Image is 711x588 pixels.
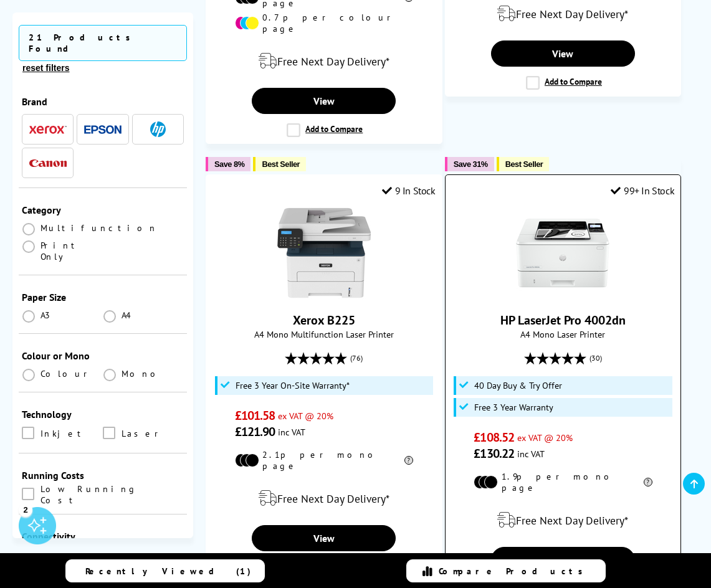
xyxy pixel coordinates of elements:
label: Add to Compare [287,123,363,137]
span: Low Running Cost [41,488,184,501]
span: Best Seller [505,159,543,169]
span: Compare Products [439,566,589,577]
span: £108.52 [474,429,514,445]
span: £121.90 [235,424,275,440]
div: Connectivity [22,530,184,543]
button: Canon [26,154,70,171]
button: Best Seller [253,157,306,171]
span: Inkjet [41,427,87,440]
div: Technology [22,408,184,420]
div: modal_delivery [212,44,436,78]
li: 1.9p per mono page [474,471,652,493]
a: Xerox B225 [293,312,355,328]
span: ex VAT @ 20% [278,410,333,422]
span: Free 3 Year Warranty [474,402,553,412]
div: Brand [22,95,184,108]
li: 2.1p per mono page [235,449,413,472]
button: Save 8% [206,157,251,171]
img: HP [150,121,166,137]
div: Category [22,204,184,216]
span: Multifunction [41,222,158,234]
span: Print Only [41,240,103,262]
div: modal_delivery [452,503,675,538]
img: Canon [29,159,67,167]
span: (30) [589,346,602,370]
span: 21 Products Found [19,25,187,61]
button: reset filters [19,62,73,73]
span: A4 Mono Laser Printer [452,328,675,340]
span: Best Seller [262,159,300,169]
span: A4 [122,310,133,321]
button: Xerox [26,121,70,138]
div: modal_delivery [212,481,436,516]
button: Save 31% [445,157,494,171]
span: Mono [122,368,163,379]
span: Colour [41,368,92,379]
img: Xerox [29,125,67,134]
span: Save 8% [214,159,244,169]
a: HP LaserJet Pro 4002dn [516,290,609,302]
a: Compare Products [406,559,606,582]
img: Xerox B225 [277,206,371,300]
span: Free 3 Year On-Site Warranty* [236,381,350,391]
label: Add to Compare [526,76,602,90]
button: HP [135,121,180,138]
span: inc VAT [517,448,545,460]
span: £130.22 [474,445,514,462]
a: View [252,88,396,114]
a: Recently Viewed (1) [65,559,265,582]
div: Colour or Mono [22,349,184,362]
span: (76) [350,346,363,370]
span: £101.58 [235,407,275,424]
a: Xerox B225 [277,290,371,302]
div: 9 In Stock [382,184,436,197]
span: 40 Day Buy & Try Offer [474,381,562,391]
span: A3 [41,310,52,321]
span: A4 Mono Multifunction Laser Printer [212,328,436,340]
span: ex VAT @ 20% [517,432,573,443]
div: Running Costs [22,469,184,481]
img: Epson [84,125,122,134]
a: View [252,525,396,551]
button: Best Seller [497,157,550,171]
a: HP LaserJet Pro 4002dn [500,312,626,328]
a: View [491,40,635,67]
span: Save 31% [454,159,488,169]
img: HP LaserJet Pro 4002dn [516,206,609,300]
span: Recently Viewed (1) [85,566,251,577]
div: Paper Size [22,291,184,303]
li: 0.7p per colour page [235,12,413,34]
div: 99+ In Stock [611,184,674,197]
span: inc VAT [278,426,305,438]
button: Epson [80,121,125,138]
div: 2 [19,503,32,516]
span: Laser [122,427,163,440]
a: View [491,547,635,573]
